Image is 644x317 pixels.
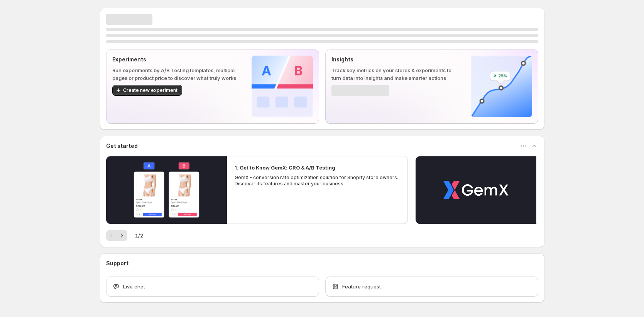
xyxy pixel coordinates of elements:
span: Live chat [123,283,145,290]
h2: 1. Get to Know GemX: CRO & A/B Testing [235,164,335,171]
span: Feature request [342,283,381,290]
span: 1 / 2 [135,232,143,239]
button: Create new experiment [112,85,182,96]
h3: Support [106,259,128,267]
p: Track key metrics on your stores & experiments to turn data into insights and make smarter actions [331,66,458,82]
nav: Pagination [106,230,127,241]
h3: Get started [106,142,138,150]
button: Play video [416,156,536,224]
img: Experiments [252,56,313,117]
p: Insights [331,56,458,63]
p: Run experiments by A/B Testing templates, multiple pages or product price to discover what truly ... [112,66,239,82]
button: Play video [106,156,227,224]
p: GemX - conversion rate optimization solution for Shopify store owners. Discover its features and ... [235,175,401,187]
p: Experiments [112,56,239,63]
img: Insights [471,56,532,117]
span: Create new experiment [123,87,177,93]
button: Next [117,230,127,241]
